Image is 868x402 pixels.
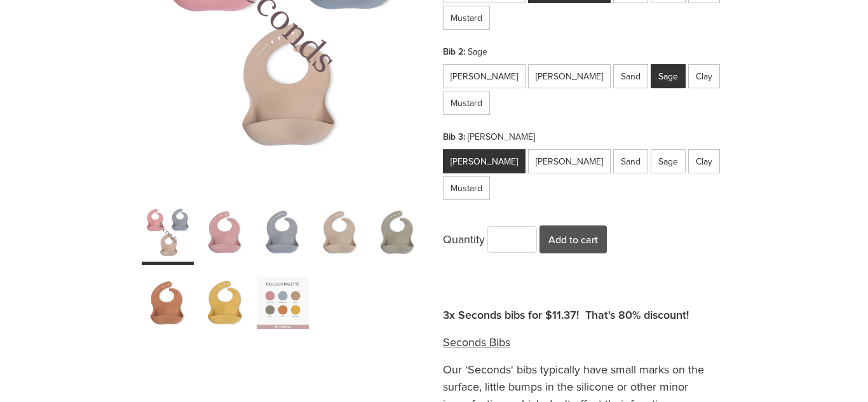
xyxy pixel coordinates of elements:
[613,64,648,88] div: Sand
[443,149,526,173] div: [PERSON_NAME]
[443,6,490,30] div: Mustard
[443,130,468,143] span: Bib 3:
[443,64,526,88] div: [PERSON_NAME]
[528,64,611,88] div: [PERSON_NAME]
[688,64,720,88] div: Clay
[468,130,538,143] span: [PERSON_NAME]
[688,149,720,173] div: Clay
[443,91,490,115] div: Mustard
[651,64,686,88] div: Sage
[539,225,607,253] button: Add to cart
[443,176,490,200] div: Mustard
[528,149,611,173] div: [PERSON_NAME]
[443,334,510,350] u: Seconds Bibs
[443,45,468,58] span: Bib 2:
[613,149,648,173] div: Sand
[468,45,490,58] span: Sage
[443,307,689,323] strong: 3x Seconds bibs for $11.37! That's 80% discount!
[443,227,539,252] div: Quantity
[651,149,686,173] div: Sage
